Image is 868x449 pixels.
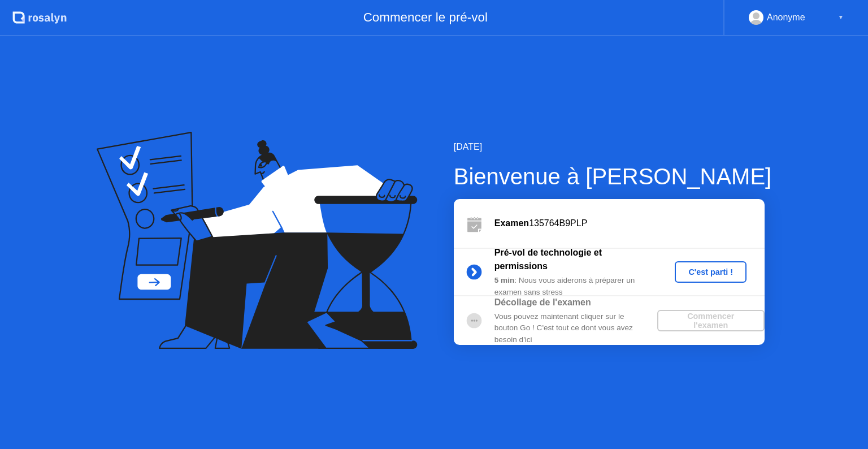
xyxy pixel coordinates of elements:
[838,10,844,25] div: ▼
[679,267,742,277] div: C'est parti !
[494,217,765,230] div: 135764B9PLP
[494,311,657,346] div: Vous pouvez maintenant cliquer sur le bouton Go ! C'est tout ce dont vous avez besoin d'ici
[657,310,765,331] button: Commencer l'examen
[675,261,747,283] button: C'est parti !
[454,140,771,154] div: [DATE]
[494,275,657,298] div: : Nous vous aiderons à préparer un examen sans stress
[494,218,529,228] b: Examen
[662,312,760,330] div: Commencer l'examen
[494,276,515,284] b: 5 min
[454,159,771,193] div: Bienvenue à [PERSON_NAME]
[494,248,602,271] b: Pré-vol de technologie et permissions
[767,10,805,25] div: Anonyme
[494,297,591,307] b: Décollage de l'examen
